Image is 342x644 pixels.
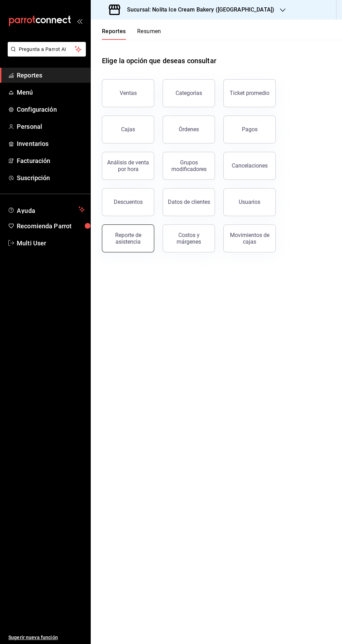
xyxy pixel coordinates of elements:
button: Usuarios [223,188,276,216]
button: Movimientos de cajas [223,224,276,252]
button: Órdenes [163,116,215,143]
span: Reportes [17,71,85,80]
div: Datos de clientes [168,199,210,205]
span: Recomienda Parrot [17,221,85,231]
div: Cancelaciones [232,162,268,169]
div: Grupos modificadores [167,159,210,172]
button: Categorías [163,79,215,107]
button: Análisis de venta por hora [102,152,154,180]
span: Suscripción [17,173,85,183]
span: Pregunta a Parrot AI [19,46,75,53]
div: Reporte de asistencia [106,232,150,245]
div: Análisis de venta por hora [106,159,150,172]
div: Órdenes [179,126,199,133]
div: Descuentos [114,199,143,205]
button: Datos de clientes [163,188,215,216]
span: Menú [17,88,85,97]
div: Cajas [121,126,135,133]
span: Sugerir nueva función [8,634,85,641]
span: Configuración [17,105,85,114]
div: Usuarios [239,199,260,205]
div: Ventas [120,90,137,96]
button: Reporte de asistencia [102,224,154,252]
button: Grupos modificadores [163,152,215,180]
span: Multi User [17,238,85,248]
button: Descuentos [102,188,154,216]
h1: Elige la opción que deseas consultar [102,55,216,66]
span: Inventarios [17,139,85,148]
button: Ticket promedio [223,79,276,107]
div: Pagos [242,126,258,133]
button: Resumen [137,28,161,40]
div: Movimientos de cajas [228,232,271,245]
div: Categorías [176,90,202,96]
span: Facturación [17,156,85,165]
h3: Sucursal: Nolita Ice Cream Bakery ([GEOGRAPHIC_DATA]) [121,6,274,14]
button: open_drawer_menu [77,18,82,24]
div: Ticket promedio [230,90,269,96]
button: Costos y márgenes [163,224,215,252]
div: navigation tabs [102,28,161,40]
span: Ayuda [17,205,76,214]
button: Pagos [223,116,276,143]
button: Reportes [102,28,126,40]
button: Ventas [102,79,154,107]
button: Cancelaciones [223,152,276,180]
div: Costos y márgenes [167,232,210,245]
span: Personal [17,122,85,131]
a: Pregunta a Parrot AI [5,51,86,58]
button: Pregunta a Parrot AI [8,42,86,57]
button: Cajas [102,116,154,143]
